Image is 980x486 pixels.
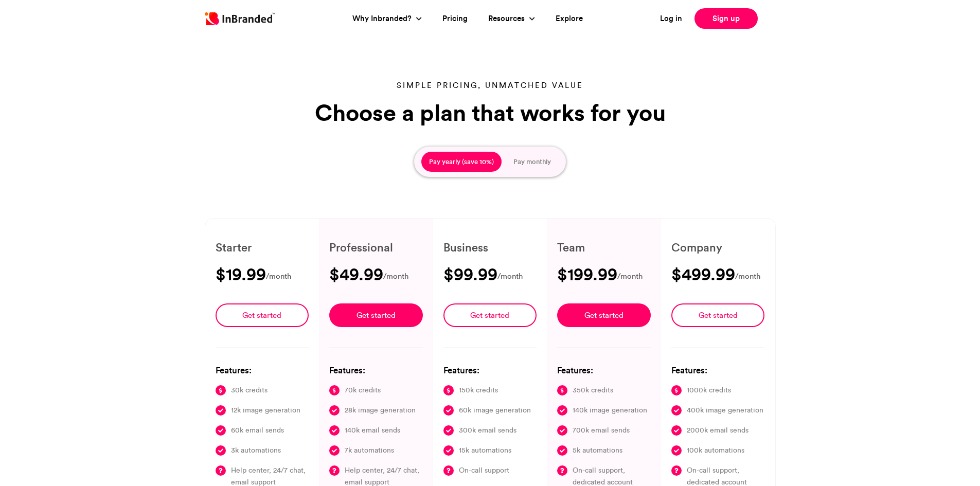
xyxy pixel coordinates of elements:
h3: $199.99 [557,266,617,282]
span: 5k automations [573,444,622,456]
span: /month [497,270,523,283]
h3: $19.99 [216,266,266,282]
h6: Features: [671,364,765,376]
h6: Business [443,239,537,256]
a: Sign up [694,8,758,29]
h3: $49.99 [329,266,383,282]
a: Why Inbranded? [352,13,414,25]
span: 350k credits [573,384,613,396]
span: 300k email sends [459,424,516,436]
h6: Features: [216,364,309,376]
span: 700k email sends [573,424,630,436]
span: 140k email sends [345,424,400,436]
span: /month [735,270,760,283]
span: 7k automations [345,444,394,456]
span: 60k email sends [231,424,284,436]
h6: Features: [557,364,651,376]
p: Simple pricing, unmatched value [310,80,670,91]
button: Pay monthly [506,152,559,172]
a: Log in [660,13,682,25]
h1: Choose a plan that works for you [310,99,670,126]
span: 15k automations [459,444,511,456]
a: Resources [488,13,527,25]
a: Explore [556,13,583,25]
a: Get started [443,303,537,327]
span: 1000k credits [687,384,731,396]
span: 150k credits [459,384,498,396]
span: /month [266,270,291,283]
span: 28k image generation [345,404,416,416]
span: /month [383,270,408,283]
h6: Starter [216,239,309,256]
span: 100k automations [687,444,744,456]
span: 140k image generation [573,404,647,416]
a: Get started [329,303,423,327]
span: /month [617,270,643,283]
a: Pricing [442,13,468,25]
span: 70k credits [345,384,381,396]
h6: Team [557,239,651,256]
h6: Professional [329,239,423,256]
span: 60k image generation [459,404,531,416]
a: Get started [557,303,651,327]
a: Get started [671,303,765,327]
a: Get started [216,303,309,327]
span: On-call support [459,464,509,476]
h6: Features: [443,364,537,376]
h3: $499.99 [671,266,735,282]
span: 30k credits [231,384,268,396]
h6: Features: [329,364,423,376]
span: 400k image generation [687,404,763,416]
img: Inbranded [205,12,275,25]
h6: Company [671,239,765,256]
button: Pay yearly (save 10%) [421,152,502,172]
span: 12k image generation [231,404,300,416]
span: 3k automations [231,444,281,456]
h3: $99.99 [443,266,497,282]
span: 2000k email sends [687,424,749,436]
